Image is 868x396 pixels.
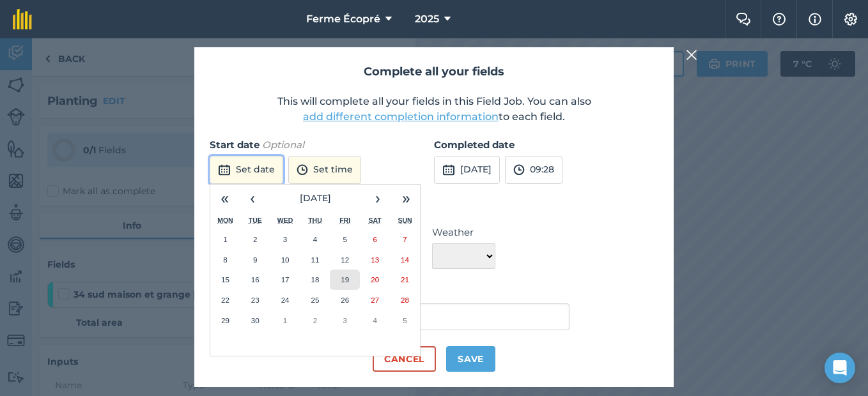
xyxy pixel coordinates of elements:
[373,316,376,324] abbr: October 4, 2025
[306,11,380,27] span: Ferme Écopré
[415,11,439,27] span: 2025
[390,290,420,310] button: September 28, 2025
[270,270,300,290] button: September 17, 2025
[686,47,697,63] img: svg+xml;base64,PHN2ZyB4bWxucz0iaHR0cDovL3d3dy53My5vcmcvMjAwMC9zdmciIHdpZHRoPSIyMiIgaGVpZ2h0PSIzMC...
[210,156,283,184] button: Set date
[221,275,229,284] abbr: September 15, 2025
[270,290,300,310] button: September 24, 2025
[390,250,420,270] button: September 14, 2025
[513,162,525,178] img: svg+xml;base64,PD94bWwgdmVyc2lvbj0iMS4wIiBlbmNvZGluZz0idXRmLTgiPz4KPCEtLSBHZW5lcmF0b3I6IEFkb2JlIE...
[311,296,319,304] abbr: September 25, 2025
[210,310,240,331] button: September 29, 2025
[210,63,658,81] h2: Complete all your fields
[330,250,360,270] button: September 12, 2025
[210,270,240,290] button: September 15, 2025
[270,310,300,331] button: October 1, 2025
[300,192,331,204] span: [DATE]
[283,235,287,243] abbr: September 3, 2025
[390,310,420,331] button: October 5, 2025
[210,290,240,310] button: September 22, 2025
[434,139,515,151] strong: Completed date
[401,275,409,284] abbr: September 21, 2025
[371,255,379,264] abbr: September 13, 2025
[251,296,260,304] abbr: September 23, 2025
[277,217,293,224] abbr: Wednesday
[360,290,390,310] button: September 27, 2025
[240,250,270,270] button: September 9, 2025
[330,229,360,250] button: September 5, 2025
[251,275,260,284] abbr: September 16, 2025
[210,229,240,250] button: September 1, 2025
[288,156,361,184] button: Set time
[360,310,390,331] button: October 4, 2025
[13,9,32,29] img: fieldmargin Logo
[341,296,349,304] abbr: September 26, 2025
[313,316,317,324] abbr: October 2, 2025
[809,11,821,27] img: svg+xml;base64,PHN2ZyB4bWxucz0iaHR0cDovL3d3dy53My5vcmcvMjAwMC9zdmciIHdpZHRoPSIxNyIgaGVpZ2h0PSIxNy...
[221,316,229,324] abbr: September 29, 2025
[270,250,300,270] button: September 10, 2025
[249,217,262,224] abbr: Tuesday
[343,316,347,324] abbr: October 3, 2025
[238,185,267,213] button: ‹
[223,235,227,243] abbr: September 1, 2025
[434,156,500,184] button: [DATE]
[736,13,751,26] img: Two speech bubbles overlapping with the left bubble in the forefront
[313,235,317,243] abbr: September 4, 2025
[360,270,390,290] button: September 20, 2025
[240,229,270,250] button: September 2, 2025
[371,296,379,304] abbr: September 27, 2025
[240,310,270,331] button: September 30, 2025
[442,162,455,178] img: svg+xml;base64,PD94bWwgdmVyc2lvbj0iMS4wIiBlbmNvZGluZz0idXRmLTgiPz4KPCEtLSBHZW5lcmF0b3I6IEFkb2JlIE...
[330,310,360,331] button: October 3, 2025
[505,156,562,184] button: 09:28
[210,94,658,125] p: This will complete all your fields in this Field Job. You can also to each field.
[300,229,330,250] button: September 4, 2025
[398,217,412,224] abbr: Sunday
[432,225,495,240] label: Weather
[343,235,347,243] abbr: September 5, 2025
[446,346,495,372] button: Save
[240,290,270,310] button: September 23, 2025
[223,255,227,264] abbr: September 8, 2025
[311,275,319,284] abbr: September 18, 2025
[281,275,290,284] abbr: September 17, 2025
[281,255,290,264] abbr: September 10, 2025
[403,316,407,324] abbr: October 5, 2025
[218,162,231,178] img: svg+xml;base64,PD94bWwgdmVyc2lvbj0iMS4wIiBlbmNvZGluZz0idXRmLTgiPz4KPCEtLSBHZW5lcmF0b3I6IEFkb2JlIE...
[330,270,360,290] button: September 19, 2025
[401,296,409,304] abbr: September 28, 2025
[300,310,330,331] button: October 2, 2025
[360,250,390,270] button: September 13, 2025
[217,217,233,224] abbr: Monday
[390,229,420,250] button: September 7, 2025
[267,185,364,213] button: [DATE]
[311,255,319,264] abbr: September 11, 2025
[221,296,229,304] abbr: September 22, 2025
[253,255,257,264] abbr: September 9, 2025
[364,185,392,213] button: ›
[210,139,260,151] strong: Start date
[297,162,308,178] img: svg+xml;base64,PD94bWwgdmVyc2lvbj0iMS4wIiBlbmNvZGluZz0idXRmLTgiPz4KPCEtLSBHZW5lcmF0b3I6IEFkb2JlIE...
[392,185,420,213] button: »
[330,290,360,310] button: September 26, 2025
[369,217,382,224] abbr: Saturday
[210,185,238,213] button: «
[825,353,855,383] div: Open Intercom Messenger
[771,13,787,26] img: A question mark icon
[303,109,499,125] button: add different completion information
[240,270,270,290] button: September 16, 2025
[373,235,376,243] abbr: September 6, 2025
[300,250,330,270] button: September 11, 2025
[403,235,407,243] abbr: September 7, 2025
[339,217,350,224] abbr: Friday
[401,255,409,264] abbr: September 14, 2025
[341,255,349,264] abbr: September 12, 2025
[390,270,420,290] button: September 21, 2025
[300,270,330,290] button: September 18, 2025
[262,139,304,151] em: Optional
[371,275,379,284] abbr: September 20, 2025
[300,290,330,310] button: September 25, 2025
[270,229,300,250] button: September 3, 2025
[253,235,257,243] abbr: September 2, 2025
